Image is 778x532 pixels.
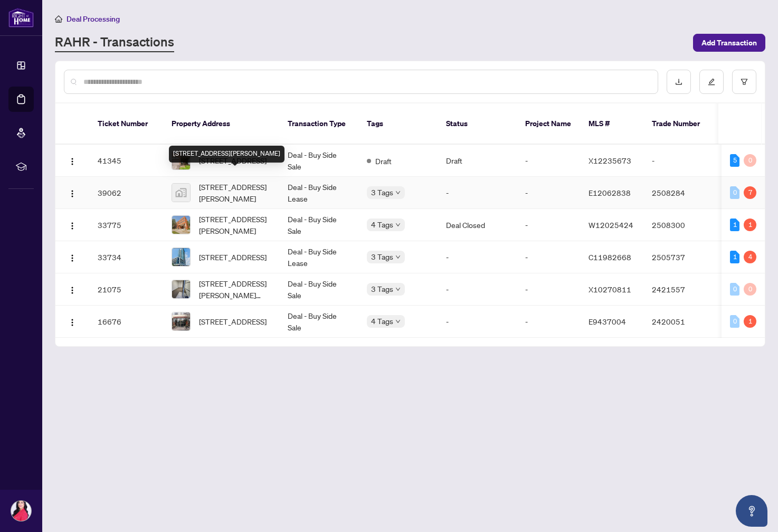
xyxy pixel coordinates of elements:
div: [STREET_ADDRESS][PERSON_NAME] [169,146,284,163]
th: MLS # [580,103,643,145]
div: 0 [744,283,756,296]
td: Deal - Buy Side Sale [279,273,358,306]
td: Deal - Buy Side Lease [279,241,358,273]
td: - [517,306,580,338]
div: 5 [730,154,739,167]
img: Profile Icon [11,501,31,521]
img: thumbnail-img [172,312,190,330]
span: C11982668 [589,252,631,262]
img: thumbnail-img [172,184,190,202]
span: down [395,287,401,292]
a: RAHR - Transactions [55,33,174,52]
div: 1 [744,218,756,231]
th: Trade Number [643,103,717,145]
span: 3 Tags [371,186,393,198]
img: Logo [68,189,77,198]
td: - [438,177,517,209]
td: Deal Closed [438,209,517,241]
td: - [643,145,717,177]
th: Project Name [517,103,580,145]
div: 1 [744,315,756,328]
span: down [395,254,401,260]
span: down [395,190,401,195]
th: Property Address [163,103,279,145]
span: E9437004 [589,317,626,326]
td: - [517,177,580,209]
span: [STREET_ADDRESS] [199,316,267,327]
span: down [395,319,401,324]
td: - [438,306,517,338]
button: Logo [64,249,81,265]
button: download [667,70,691,94]
button: Logo [64,216,81,233]
img: thumbnail-img [172,248,190,266]
th: Status [438,103,517,145]
td: 33775 [89,209,163,241]
span: X10270811 [589,284,631,294]
div: 0 [744,154,756,167]
th: Transaction Type [279,103,358,145]
td: - [517,145,580,177]
div: 0 [730,283,739,296]
span: download [675,78,682,85]
img: Logo [68,222,77,230]
td: Draft [438,145,517,177]
img: logo [8,8,34,27]
img: Logo [68,318,77,327]
span: 4 Tags [371,315,393,327]
td: - [517,241,580,273]
td: Deal - Buy Side Sale [279,145,358,177]
img: thumbnail-img [172,280,190,298]
td: - [438,241,517,273]
button: edit [699,70,724,94]
td: 41345 [89,145,163,177]
img: Logo [68,254,77,262]
span: Deal Processing [67,14,120,24]
div: 7 [744,186,756,199]
td: 2505737 [643,241,717,273]
td: 2508284 [643,177,717,209]
span: down [395,222,401,227]
td: - [517,273,580,306]
span: filter [741,78,748,85]
td: 21075 [89,273,163,306]
td: Deal - Buy Side Sale [279,306,358,338]
td: 2421557 [643,273,717,306]
span: X12235673 [589,156,631,165]
span: edit [708,78,715,85]
span: [STREET_ADDRESS][PERSON_NAME] [199,213,271,236]
span: [STREET_ADDRESS] [199,251,267,263]
button: Logo [64,152,81,169]
span: W12025424 [589,220,633,230]
td: 39062 [89,177,163,209]
td: 2420051 [643,306,717,338]
span: 3 Tags [371,251,393,263]
td: Deal - Buy Side Lease [279,177,358,209]
img: Logo [68,286,77,294]
button: Logo [64,313,81,330]
td: 2508300 [643,209,717,241]
span: 3 Tags [371,283,393,295]
button: Add Transaction [693,34,765,52]
td: - [438,273,517,306]
td: 16676 [89,306,163,338]
span: home [55,15,62,23]
button: Logo [64,184,81,201]
span: 4 Tags [371,218,393,231]
button: filter [732,70,756,94]
div: 4 [744,251,756,263]
button: Open asap [736,495,767,527]
div: 1 [730,218,739,231]
img: thumbnail-img [172,216,190,234]
span: Add Transaction [701,34,757,51]
span: E12062838 [589,188,631,197]
span: [STREET_ADDRESS][PERSON_NAME] [199,181,271,204]
td: Deal - Buy Side Sale [279,209,358,241]
div: 1 [730,251,739,263]
td: - [517,209,580,241]
img: Logo [68,157,77,166]
div: 0 [730,186,739,199]
span: [STREET_ADDRESS][PERSON_NAME][PERSON_NAME] [199,278,271,301]
td: 33734 [89,241,163,273]
span: Draft [375,155,392,167]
